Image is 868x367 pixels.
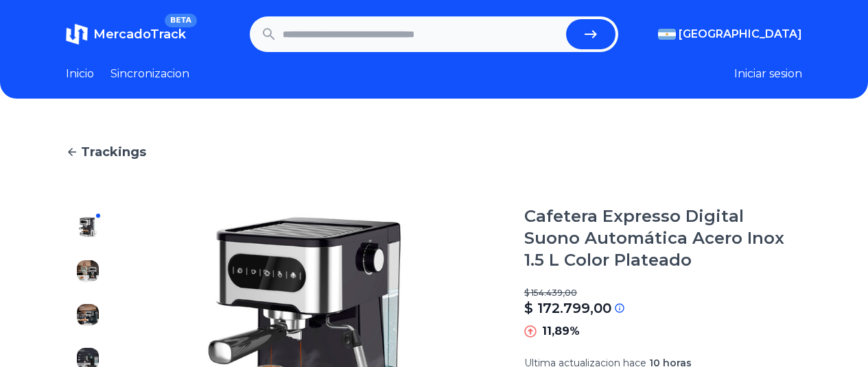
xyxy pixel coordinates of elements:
a: Inicio [66,66,94,82]
a: Sincronizacion [110,66,189,82]
p: $ 154.439,00 [524,288,802,299]
img: Argentina [658,29,676,40]
button: [GEOGRAPHIC_DATA] [658,26,802,42]
button: Iniciar sesion [734,66,802,82]
span: Trackings [81,142,146,162]
span: MercadoTrack [93,27,186,42]
img: MercadoTrack [66,23,88,45]
span: BETA [165,14,197,27]
a: Trackings [66,142,802,162]
img: Cafetera Expresso Digital Suono Automática Acero Inox 1.5 L Color Plateado [77,304,99,326]
p: $ 172.799,00 [524,299,611,318]
p: 11,89% [542,323,580,340]
a: MercadoTrackBETA [66,23,186,45]
img: Cafetera Expresso Digital Suono Automática Acero Inox 1.5 L Color Plateado [77,260,99,282]
h1: Cafetera Expresso Digital Suono Automática Acero Inox 1.5 L Color Plateado [524,205,802,271]
span: [GEOGRAPHIC_DATA] [679,26,802,42]
img: Cafetera Expresso Digital Suono Automática Acero Inox 1.5 L Color Plateado [77,216,99,238]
